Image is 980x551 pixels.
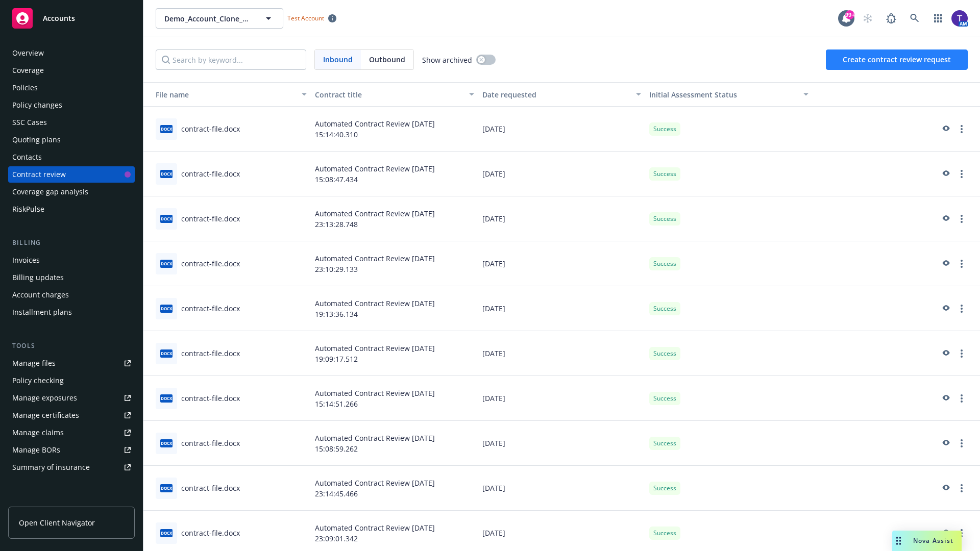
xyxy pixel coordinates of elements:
[160,215,173,222] span: docx
[361,50,413,69] span: Outbound
[181,213,240,224] div: contract-file.docx
[12,114,47,131] div: SSC Cases
[311,152,478,196] div: Automated Contract Review [DATE] 15:08:47.434
[939,258,951,270] a: preview
[369,54,405,65] span: Outbound
[181,348,240,359] div: contract-file.docx
[12,166,66,183] div: Contract review
[8,287,135,303] a: Account charges
[8,45,135,61] a: Overview
[904,8,925,29] a: Search
[156,49,306,70] input: Search by keyword...
[12,287,69,303] div: Account charges
[649,90,737,99] span: Initial Assessment Status
[311,466,478,511] div: Automated Contract Review [DATE] 23:14:45.466
[283,13,340,23] span: Test Account
[8,372,135,389] a: Policy checking
[8,459,135,475] a: Summary of insurance
[311,421,478,466] div: Automated Contract Review [DATE] 15:08:59.262
[323,54,353,65] span: Inbound
[939,213,951,225] a: preview
[311,286,478,331] div: Automated Contract Review [DATE] 19:13:36.134
[12,201,44,217] div: RiskPulse
[311,82,478,107] button: Contract title
[160,484,173,492] span: docx
[826,49,968,70] button: Create contract review request
[8,62,135,79] a: Coverage
[315,89,463,100] div: Contract title
[12,252,40,268] div: Invoices
[653,304,676,313] span: Success
[955,168,968,180] a: more
[939,392,951,405] a: preview
[653,529,676,538] span: Success
[311,107,478,152] div: Automated Contract Review [DATE] 15:14:40.310
[478,107,646,152] div: [DATE]
[8,149,135,165] a: Contacts
[160,349,173,357] span: docx
[422,55,472,65] span: Show archived
[478,196,646,241] div: [DATE]
[160,170,173,178] span: docx
[12,442,60,458] div: Manage BORs
[8,304,135,320] a: Installment plans
[653,349,676,358] span: Success
[8,4,135,33] a: Accounts
[892,531,962,551] button: Nova Assist
[160,125,173,133] span: docx
[939,168,951,180] a: preview
[8,132,135,148] a: Quoting plans
[12,80,38,96] div: Policies
[8,390,135,406] a: Manage exposures
[8,252,135,268] a: Invoices
[653,214,676,223] span: Success
[12,62,44,79] div: Coverage
[939,527,951,539] a: preview
[478,376,646,421] div: [DATE]
[478,286,646,331] div: [DATE]
[8,407,135,423] a: Manage certificates
[939,123,951,135] a: preview
[857,8,878,29] a: Start snowing
[913,536,953,545] span: Nova Assist
[653,169,676,179] span: Success
[156,8,283,29] button: Demo_Account_Clone_QA_CR_Tests_Client
[12,424,64,441] div: Manage claims
[12,390,77,406] div: Manage exposures
[311,376,478,421] div: Automated Contract Review [DATE] 15:14:51.266
[181,258,240,269] div: contract-file.docx
[8,201,135,217] a: RiskPulse
[892,531,905,551] div: Drag to move
[653,439,676,448] span: Success
[478,421,646,466] div: [DATE]
[8,424,135,441] a: Manage claims
[8,341,135,351] div: Tools
[287,14,324,22] span: Test Account
[8,442,135,458] a: Manage BORs
[12,132,61,148] div: Quoting plans
[12,372,64,389] div: Policy checking
[181,438,240,448] div: contract-file.docx
[160,305,173,312] span: docx
[12,355,56,371] div: Manage files
[939,437,951,449] a: preview
[478,82,646,107] button: Date requested
[160,260,173,267] span: docx
[955,213,968,225] a: more
[955,347,968,360] a: more
[311,331,478,376] div: Automated Contract Review [DATE] 19:09:17.512
[939,482,951,494] a: preview
[478,331,646,376] div: [DATE]
[8,496,135,506] div: Analytics hub
[845,10,854,19] div: 99+
[311,196,478,241] div: Automated Contract Review [DATE] 23:13:28.748
[955,123,968,135] a: more
[478,241,646,286] div: [DATE]
[181,303,240,314] div: contract-file.docx
[160,394,173,402] span: docx
[181,528,240,538] div: contract-file.docx
[955,303,968,315] a: more
[164,13,253,24] span: Demo_Account_Clone_QA_CR_Tests_Client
